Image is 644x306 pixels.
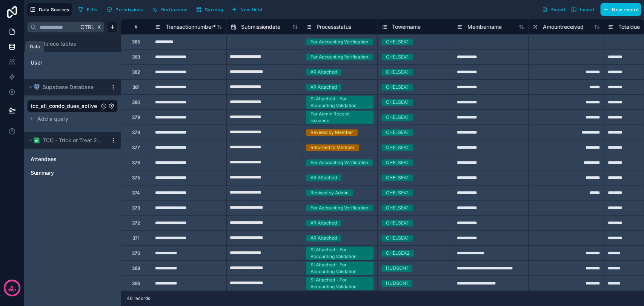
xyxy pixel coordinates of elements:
div: 382 [132,69,140,75]
span: Supabase Database [43,83,94,91]
button: New record [600,3,641,16]
span: Membername [467,23,502,31]
div: 379 [132,114,140,120]
div: 366 [132,280,140,286]
span: K [96,25,101,30]
button: Syncing [193,4,226,15]
span: Add a query [37,115,68,123]
span: Syncing [205,7,223,12]
a: tcc_all_condo_dues_active [31,102,99,110]
button: New field [229,4,264,15]
a: Permissions [104,4,148,15]
span: Export [551,7,566,12]
div: For Accounting Verification [310,54,368,60]
div: HUDSON1 [386,280,408,287]
span: Filter [87,7,98,12]
a: Syncing [193,4,229,15]
span: Transactionnumber * [166,23,216,31]
div: CHELSEA1 [386,54,409,60]
img: Postgres logo [34,84,40,90]
div: SI Attached - For Accounting Validation [310,95,369,109]
a: Attendees [31,155,99,163]
div: CHELSEA1 [386,205,409,211]
div: Returned to Member [310,144,355,151]
button: Data Sources [27,3,72,16]
div: 385 [132,39,140,45]
button: Noloco tables [27,38,113,49]
span: tcc_all_condo_dues_active [31,102,97,110]
button: Add a query [27,114,118,124]
span: New field [240,7,262,12]
div: SI Attached - For Accounting Validation [310,277,369,290]
div: Revised by Member [310,129,353,136]
div: 372 [132,220,140,226]
span: Find column [160,7,188,12]
span: New record [612,7,638,12]
div: CHELSEA1 [386,69,409,75]
div: 378 [132,129,140,135]
span: Totaldue [618,23,640,31]
div: 370 [132,250,140,256]
div: CHELSEA2 [386,250,409,257]
div: tcc_all_condo_dues_active [27,100,118,112]
div: User [27,57,118,69]
img: Google Sheets logo [34,137,40,143]
div: Data [30,44,40,50]
div: For Admin Receipt Issuance [310,111,369,124]
div: SI Attached - For Accounting Validation [310,261,369,275]
div: CHELSEA1 [386,174,409,181]
div: For Accounting Verification [310,38,368,45]
div: 373 [132,205,140,211]
button: Import [568,3,597,16]
span: Noloco tables [41,40,76,48]
div: 381 [132,84,140,90]
a: Summary [31,169,99,177]
span: Attendees [31,155,57,163]
div: Attendees [27,153,118,165]
div: AR Attached [310,84,337,91]
div: Revised by Admin [310,189,349,196]
button: Postgres logoSupabase Database [27,82,107,92]
div: For Accounting Verification [310,205,368,211]
span: Submissiondate [241,23,280,31]
button: Filter [75,4,101,15]
span: Ctrl [80,22,95,32]
div: 383 [132,54,140,60]
p: 6 [10,284,14,292]
span: Data Sources [39,7,69,12]
div: CHELSEA1 [386,144,409,151]
span: Towername [392,23,421,31]
span: Processstatus [317,23,351,31]
div: For Accounting Verification [310,159,368,166]
span: TCC - Trick or Treat 2025 [43,137,104,144]
div: 375 [132,175,140,181]
div: AR Attached [310,220,337,226]
div: CHELSEA1 [386,189,409,196]
span: Summary [31,169,54,177]
p: days [8,287,17,293]
div: CHELSEA1 [386,84,409,91]
div: 377 [132,145,140,151]
div: CHELSEA1 [386,129,409,136]
div: Summary [27,167,118,179]
div: AR Attached [310,235,337,241]
button: Export [539,3,568,16]
button: Find column [149,4,190,15]
div: 374 [132,190,140,196]
a: New record [597,3,641,16]
button: Google Sheets logoTCC - Trick or Treat 2025 [27,135,107,146]
div: CHELSEA1 [386,38,409,45]
button: Permissions [104,4,145,15]
div: AR Attached [310,174,337,181]
a: User [31,59,92,66]
div: CHELSEA1 [386,99,409,106]
div: SI Attached - For Accounting Validation [310,246,369,260]
div: CHELSEA1 [386,114,409,121]
span: Permissions [115,7,143,12]
span: Amountreceived [543,23,584,31]
div: CHELSEA1 [386,235,409,241]
div: AR Attached [310,69,337,75]
div: # [127,24,145,29]
div: 380 [132,99,140,105]
div: CHELSEA1 [386,159,409,166]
